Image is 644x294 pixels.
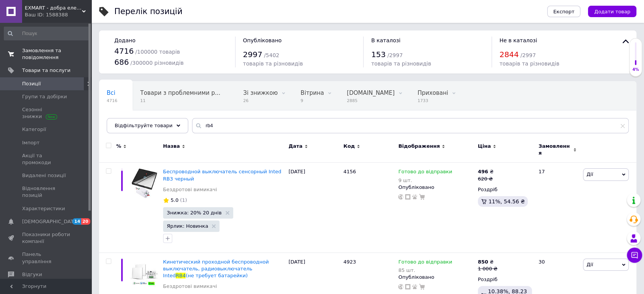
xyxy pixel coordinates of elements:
[243,61,303,67] span: товарів та різновидів
[22,139,40,146] span: Імпорт
[107,118,146,125] span: Опубліковані
[478,186,532,193] div: Роздріб
[500,50,519,59] span: 2844
[107,89,115,96] span: Всі
[398,267,452,273] div: 85 шт.
[22,47,70,61] span: Замовлення та повідомлення
[478,259,497,265] div: ₴
[22,80,41,87] span: Позиції
[163,283,217,290] a: Бездротові вимикачі
[489,198,525,205] span: 11%, 54.56 ₴
[521,52,536,58] span: / 2997
[398,143,440,150] span: Відображення
[534,163,581,253] div: 17
[180,197,187,203] span: (1)
[22,218,78,225] span: [DEMOGRAPHIC_DATA]
[186,273,248,278] span: (не требует батарейки)
[167,224,208,228] span: Ярлик: Новинка
[478,259,488,265] b: 850
[398,274,474,281] div: Опубліковано
[163,143,180,150] span: Назва
[243,98,277,104] span: 26
[167,210,222,215] span: Знижка: 20% 20 днів
[301,89,324,96] span: Вітрина
[594,9,630,14] span: Додати товар
[4,27,90,40] input: Пошук
[586,262,593,267] span: Дії
[22,126,46,133] span: Категорії
[387,52,402,58] span: / 2997
[347,89,394,96] span: [DOMAIN_NAME]
[627,248,642,263] button: Чат з покупцем
[343,259,356,265] span: 4923
[243,37,282,43] span: Опубліковано
[22,106,70,120] span: Сезонні знижки
[343,143,355,150] span: Код
[81,218,90,225] span: 20
[130,60,184,66] span: / 300000 різновидів
[133,81,235,110] div: Товари з проблемними різновидами
[22,93,67,100] span: Групи та добірки
[586,171,593,177] span: Дії
[22,152,70,166] span: Акції та промокоди
[135,49,180,55] span: / 100000 товарів
[22,172,66,179] span: Видалені позиції
[287,163,341,253] div: [DATE]
[163,259,269,278] a: Кинетический проходной беспроводной выключатель, радиовыключатель IntedRB4(не требует батарейки)
[115,123,173,128] span: Відфільтруйте товари
[371,61,431,67] span: товарів та різновидів
[163,186,217,193] a: Бездротові вимикачі
[264,52,279,58] span: / 5402
[22,185,70,199] span: Відновлення позицій
[25,11,91,18] div: Ваш ID: 1588388
[114,46,134,56] span: 4716
[243,89,277,96] span: Зі знижкою
[130,259,159,288] img: Кинетический проходной беспроводной выключатель, радиовыключатель Inted RB4 (не требует батарейки)
[478,276,532,283] div: Роздріб
[25,5,82,11] span: EXMART - добра електрика
[288,143,303,150] span: Дата
[130,168,159,198] img: Беспроводной выключатель сенсорный Inted RB3 черный
[398,184,474,191] div: Опубліковано
[22,231,70,245] span: Показники роботи компанії
[371,37,400,43] span: В каталозі
[176,273,186,278] span: RB4
[163,169,282,181] a: Беспроводной выключатель сенсорный Inted RB3 черный
[553,9,575,14] span: Експорт
[500,61,559,67] span: товарів та різновидів
[347,98,394,104] span: 2885
[114,8,183,16] div: Перелік позицій
[478,168,493,175] div: ₴
[22,271,42,278] span: Відгуки
[371,50,386,59] span: 153
[171,197,179,203] span: 5.0
[114,37,135,43] span: Додано
[22,205,65,212] span: Характеристики
[478,176,493,182] div: 620 ₴
[301,98,324,104] span: 9
[107,98,117,104] span: 4716
[343,169,356,174] span: 4156
[243,50,263,59] span: 2997
[114,58,129,67] span: 686
[72,218,81,225] span: 14
[418,89,449,96] span: Приховані
[500,37,537,43] span: Не в каталозі
[418,98,449,104] span: 1733
[398,169,452,177] span: Готово до відправки
[547,6,581,17] button: Експорт
[588,6,636,17] button: Додати товар
[192,118,629,133] input: Пошук по назві позиції, артикулу і пошуковим запитам
[478,143,491,150] span: Ціна
[116,143,121,150] span: %
[630,67,642,72] div: 4%
[140,98,220,104] span: 11
[163,259,269,278] span: Кинетический проходной беспроводной выключатель, радиовыключатель Inted
[398,177,452,183] div: 9 шт.
[22,67,70,74] span: Товари та послуги
[398,259,452,267] span: Готово до відправки
[478,265,497,272] div: 1 000 ₴
[140,89,220,96] span: Товари з проблемними р...
[538,143,571,157] span: Замовлення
